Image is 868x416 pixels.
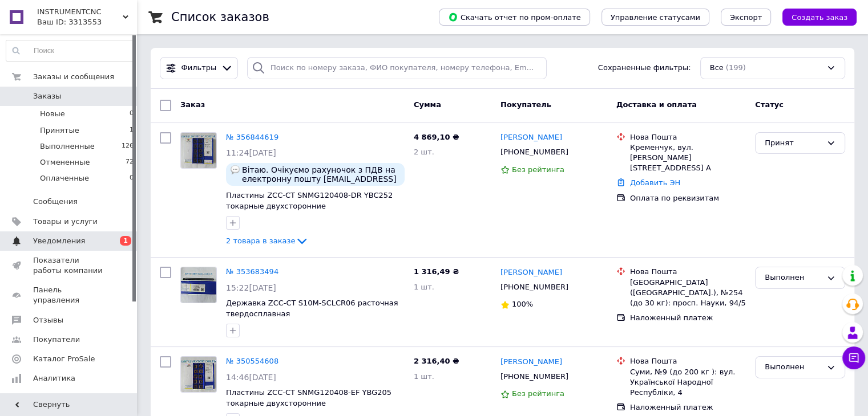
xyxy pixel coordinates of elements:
span: 100% [512,300,533,308]
span: Панель управления [33,285,106,305]
a: № 350554608 [226,357,278,365]
span: Заказы [33,91,61,101]
a: Фото товару [180,267,217,303]
span: Управление статусами [611,13,700,22]
h1: Список заказов [171,10,269,24]
span: 1 шт. [414,372,434,381]
span: 1 316,49 ₴ [414,267,459,276]
span: Товары и услуги [33,217,98,227]
span: Экспорт [730,13,762,22]
div: Выполнен [765,272,822,284]
span: 0 [130,109,134,119]
div: Ваш ID: 3313553 [37,17,137,27]
span: 0 [130,173,134,183]
span: Сумма [414,100,441,109]
div: Наложенный платеж [630,313,746,323]
span: Фильтры [181,63,217,74]
span: 4 869,10 ₴ [414,133,459,141]
span: Статус [755,100,784,109]
span: 11:24[DATE] [226,148,276,157]
div: Наложенный платеж [630,402,746,413]
input: Поиск [6,40,134,61]
a: 2 товара в заказе [226,236,309,245]
span: Создать заказ [792,13,847,22]
div: [PHONE_NUMBER] [498,145,571,160]
button: Чат с покупателем [842,346,865,369]
span: Показатели работы компании [33,255,106,276]
a: [PERSON_NAME] [500,132,562,143]
div: Суми, №9 (до 200 кг ): вул. Української Народної Республіки, 4 [630,367,746,398]
a: Державка ZCC-CT S10M-SCLCR06 расточная твердосплавная [226,299,398,318]
a: [PERSON_NAME] [500,267,562,278]
div: Кременчук, вул. [PERSON_NAME][STREET_ADDRESS] А [630,142,746,174]
span: Уведомления [33,236,85,246]
button: Управление статусами [601,9,709,26]
span: Покупатель [500,100,551,109]
input: Поиск по номеру заказа, ФИО покупателя, номеру телефона, Email, номеру накладной [247,57,547,79]
img: Фото товару [181,267,216,303]
span: Скачать отчет по пром-оплате [448,12,581,22]
span: Принятые [40,125,79,136]
img: Фото товару [181,133,216,168]
span: 2 шт. [414,148,434,156]
a: Пластины ZCC-CT SNMG120408-DR YBC252 токарные двухсторонние [226,191,393,210]
span: Отзывы [33,315,63,325]
span: 126 [122,141,134,152]
button: Скачать отчет по пром-оплате [439,9,590,26]
span: Выполненные [40,141,95,152]
div: Принят [765,137,822,149]
span: Отмененные [40,157,90,168]
span: Каталог ProSale [33,354,95,364]
span: Без рейтинга [512,389,564,398]
img: :speech_balloon: [231,165,240,174]
span: Сохраненные фильтры: [598,63,691,74]
span: 72 [126,157,134,168]
span: Заказ [180,100,205,109]
span: Заказы и сообщения [33,72,114,82]
span: Оплаченные [40,173,89,183]
span: Без рейтинга [512,165,564,174]
span: 1 [130,125,134,136]
div: [PHONE_NUMBER] [498,369,571,384]
span: Сообщения [33,197,78,207]
a: Создать заказ [771,13,857,21]
button: Экспорт [721,9,771,26]
img: Фото товару [181,357,216,392]
div: Нова Пошта [630,356,746,366]
button: Создать заказ [782,9,857,26]
span: INSTRUMENTCNC [37,7,123,17]
span: Аналитика [33,373,75,384]
div: [GEOGRAPHIC_DATA] ([GEOGRAPHIC_DATA].), №254 (до 30 кг): просп. Науки, 94/5 [630,278,746,309]
span: (199) [726,63,746,72]
div: Нова Пошта [630,267,746,277]
span: Все [710,63,724,74]
div: Оплата по реквизитам [630,193,746,203]
span: Новые [40,109,65,119]
span: 2 товара в заказе [226,236,295,245]
span: Доставка и оплата [616,100,697,109]
a: № 356844619 [226,133,278,141]
span: 1 шт. [414,283,434,291]
div: Выполнен [765,361,822,373]
span: 14:46[DATE] [226,373,276,382]
a: [PERSON_NAME] [500,357,562,368]
div: [PHONE_NUMBER] [498,280,571,295]
span: 15:22[DATE] [226,283,276,292]
div: Нова Пошта [630,132,746,142]
a: Фото товару [180,132,217,169]
span: 1 [120,236,131,246]
a: Фото товару [180,356,217,393]
a: № 353683494 [226,267,278,276]
span: Покупатели [33,335,80,345]
span: Вітаю. Очікуємо рахуночок з ПДВ на електронну пошту [EMAIL_ADDRESS][DOMAIN_NAME] ТОВ "СИНЕРГІЯ К"... [242,165,400,183]
a: Добавить ЭН [630,178,680,187]
span: 2 316,40 ₴ [414,357,459,365]
a: Пластины ZCC-CT SNMG120408-EF YBG205 токарные двухсторонние [226,388,391,407]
